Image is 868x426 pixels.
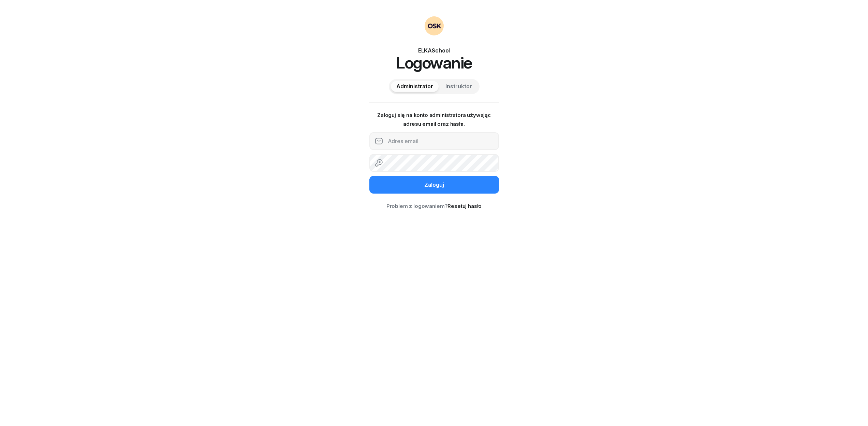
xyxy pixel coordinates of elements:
[369,46,499,55] div: ELKASchool
[425,16,444,35] img: OSKAdmin
[369,202,499,211] div: Problem z logowaniem?
[396,82,433,91] span: Administrator
[424,181,444,189] div: Zaloguj
[369,132,499,150] input: Adres email
[440,81,477,92] button: Instruktor
[369,55,499,71] h1: Logowanie
[391,81,439,92] button: Administrator
[369,176,499,194] button: Zaloguj
[445,82,472,91] span: Instruktor
[369,111,499,128] p: Zaloguj się na konto administratora używając adresu email oraz hasła.
[447,203,482,209] a: Resetuj hasło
